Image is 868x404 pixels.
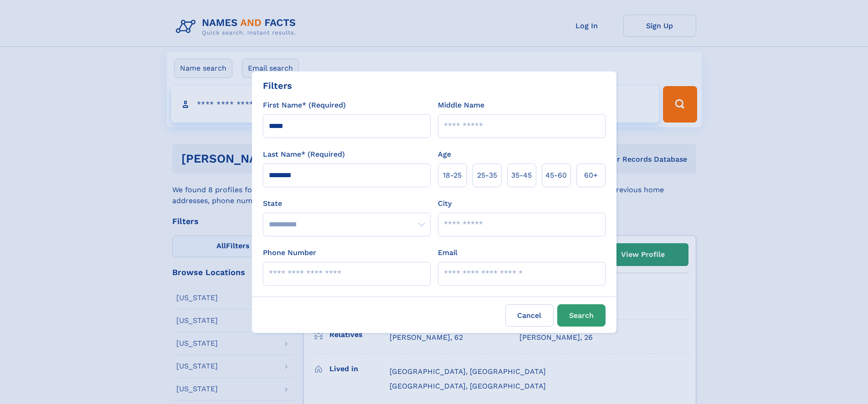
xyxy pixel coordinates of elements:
[584,170,598,181] span: 60+
[477,170,497,181] span: 25‑35
[438,198,452,209] label: City
[263,198,431,209] label: State
[263,149,345,160] label: Last Name* (Required)
[438,247,457,258] label: Email
[263,247,316,258] label: Phone Number
[557,304,606,327] button: Search
[263,79,292,92] div: Filters
[443,170,462,181] span: 18‑25
[263,100,346,111] label: First Name* (Required)
[511,170,532,181] span: 35‑45
[545,170,567,181] span: 45‑60
[438,149,451,160] label: Age
[505,304,554,327] label: Cancel
[438,100,484,111] label: Middle Name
